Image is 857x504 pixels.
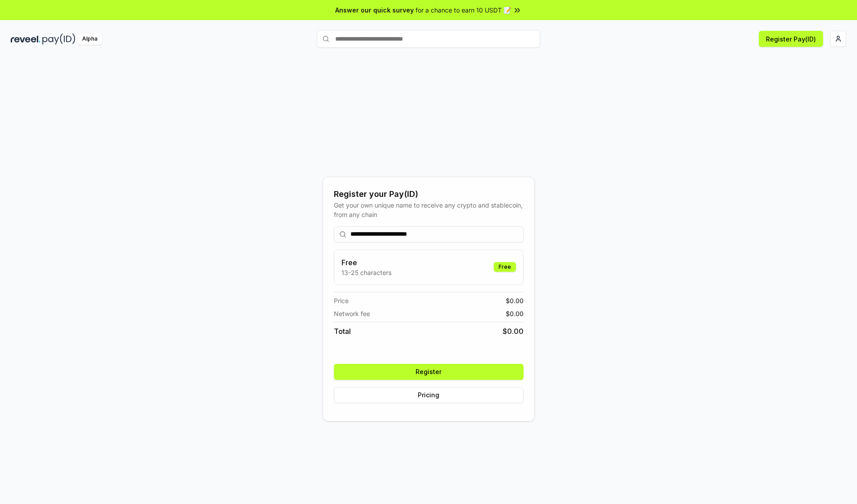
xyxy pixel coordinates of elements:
[416,5,511,15] span: for a chance to earn 10 USDT 📝
[334,387,524,403] button: Pricing
[334,296,349,305] span: Price
[77,33,102,45] div: Alpha
[11,33,41,45] img: reveel_dark
[334,188,524,200] div: Register your Pay(ID)
[341,257,391,268] h3: Free
[503,326,524,337] span: $ 0.00
[506,296,524,305] span: $ 0.00
[334,309,370,318] span: Network fee
[334,364,524,380] button: Register
[335,5,414,15] span: Answer our quick survey
[334,200,524,219] div: Get your own unique name to receive any crypto and stablecoin, from any chain
[341,268,391,277] p: 13-25 characters
[42,33,75,45] img: pay_id
[759,31,823,47] button: Register Pay(ID)
[334,326,351,337] span: Total
[494,262,516,272] div: Free
[506,309,524,318] span: $ 0.00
